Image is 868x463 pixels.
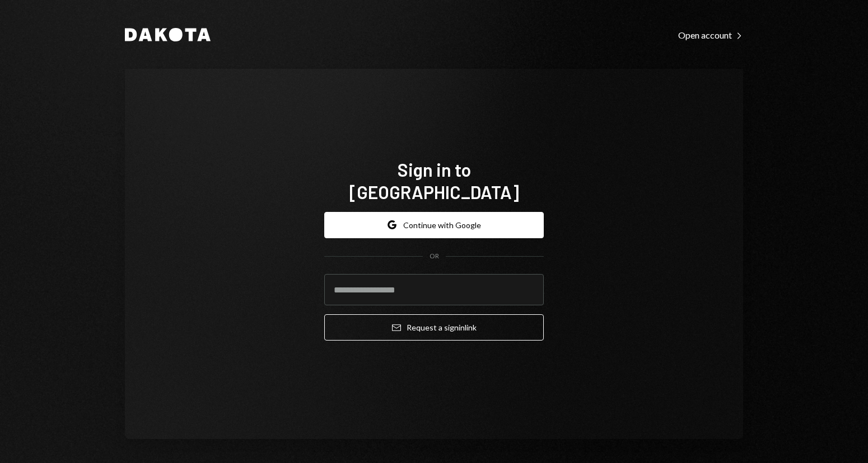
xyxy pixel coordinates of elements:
[678,29,743,41] a: Open account
[430,252,439,261] div: OR
[678,30,743,41] div: Open account
[324,212,544,238] button: Continue with Google
[324,158,544,203] h1: Sign in to [GEOGRAPHIC_DATA]
[324,314,544,341] button: Request a signinlink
